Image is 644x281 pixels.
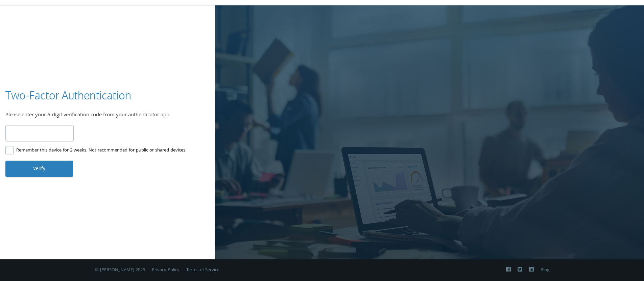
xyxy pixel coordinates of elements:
[186,266,219,274] a: Terms of Service
[95,266,145,274] span: © [PERSON_NAME] 2025
[5,146,186,155] label: Remember this device for 2 weeks. Not recommended for public or shared devices.
[5,111,209,120] div: Please enter your 6-digit verification code from your authenticator app.
[5,161,73,177] button: Verify
[541,266,549,274] a: Blog
[152,266,180,274] a: Privacy Policy
[5,88,131,103] h3: Two-Factor Authentication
